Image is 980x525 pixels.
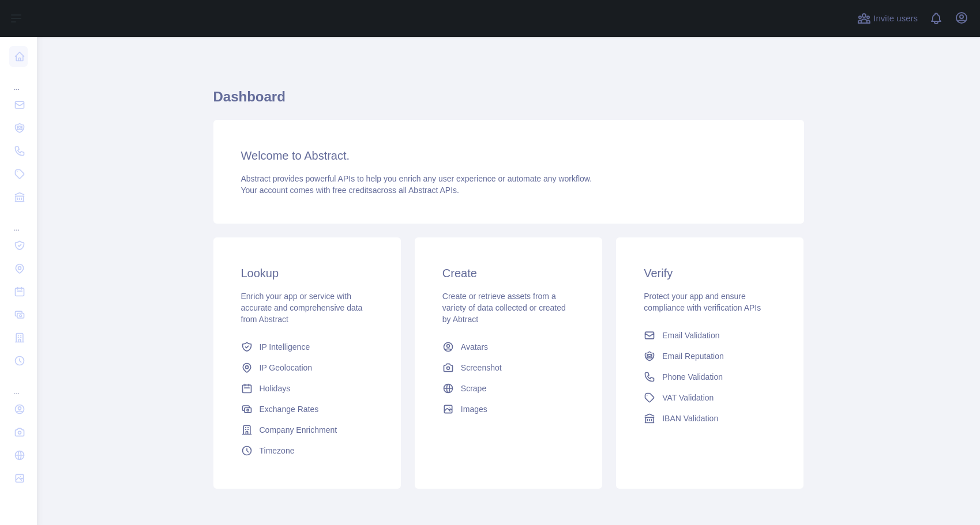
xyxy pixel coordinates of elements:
[241,174,592,183] span: Abstract provides powerful APIs to help you enrich any user experience or automate any workflow.
[241,292,363,324] span: Enrich your app or service with accurate and comprehensive data from Abstract
[461,341,488,353] span: Avatars
[438,399,579,420] a: Images
[461,403,487,415] span: Images
[855,9,920,28] button: Invite users
[260,424,337,436] span: Company Enrichment
[260,383,291,394] span: Holidays
[236,399,378,420] a: Exchange Rates
[644,265,776,281] h3: Verify
[639,325,780,346] a: Email Validation
[639,387,780,408] a: VAT Validation
[438,378,579,399] a: Scrape
[639,408,780,429] a: IBAN Validation
[662,413,718,424] span: IBAN Validation
[260,403,319,415] span: Exchange Rates
[236,440,378,461] a: Timezone
[236,420,378,440] a: Company Enrichment
[438,357,579,378] a: Screenshot
[236,337,378,357] a: IP Intelligence
[639,346,780,367] a: Email Reputation
[438,337,579,357] a: Avatars
[236,378,378,399] a: Holidays
[662,350,724,362] span: Email Reputation
[260,362,313,373] span: IP Geolocation
[241,265,373,281] h3: Lookup
[662,371,723,383] span: Phone Validation
[662,392,714,403] span: VAT Validation
[260,445,295,456] span: Timezone
[236,357,378,378] a: IP Geolocation
[260,341,310,353] span: IP Intelligence
[9,69,28,92] div: ...
[9,373,28,396] div: ...
[213,88,804,115] h1: Dashboard
[9,210,28,233] div: ...
[442,292,566,324] span: Create or retrieve assets from a variety of data collected or created by Abtract
[873,12,918,25] span: Invite users
[662,330,719,341] span: Email Validation
[333,186,373,195] span: free credits
[442,265,575,281] h3: Create
[639,367,780,387] a: Phone Validation
[461,362,502,373] span: Screenshot
[461,383,486,394] span: Scrape
[241,148,776,164] h3: Welcome to Abstract.
[241,186,459,195] span: Your account comes with across all Abstract APIs.
[644,292,761,312] span: Protect your app and ensure compliance with verification APIs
